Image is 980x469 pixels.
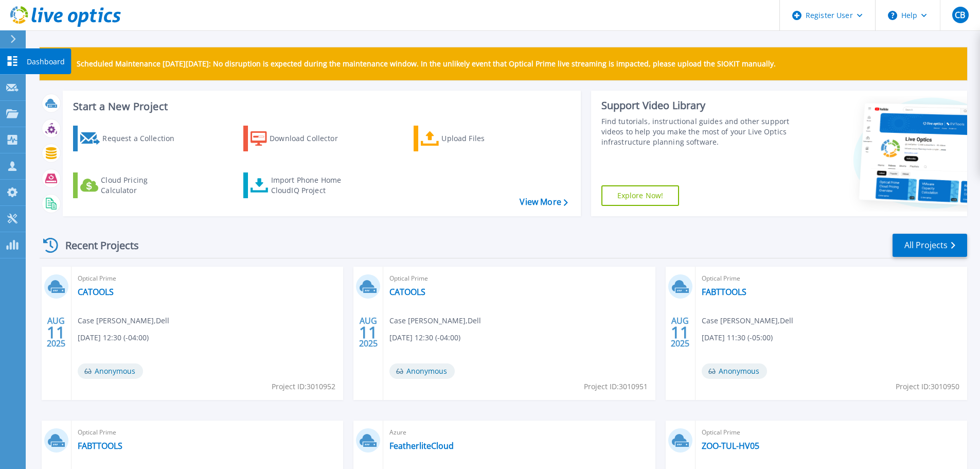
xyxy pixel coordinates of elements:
span: CB [955,11,965,19]
span: [DATE] 11:30 (-05:00) [702,332,773,343]
span: Optical Prime [702,273,961,284]
div: AUG 2025 [359,314,378,351]
div: AUG 2025 [46,314,66,351]
div: AUG 2025 [670,314,690,351]
p: Dashboard [27,48,65,75]
span: Project ID: 3010952 [272,381,335,392]
span: Optical Prime [702,427,961,438]
span: Optical Prime [78,427,337,438]
div: Find tutorials, instructional guides and other support videos to help you make the most of your L... [601,116,793,147]
div: Upload Files [441,128,524,149]
div: Support Video Library [601,99,793,112]
span: [DATE] 12:30 (-04:00) [389,332,460,343]
a: FABTTOOLS [78,441,122,451]
span: Anonymous [389,363,455,379]
h3: Start a New Project [73,101,567,112]
div: Cloud Pricing Calculator [101,175,183,196]
div: Recent Projects [40,233,153,258]
a: CATOOLS [78,287,114,297]
a: FeatherliteCloud [389,441,454,451]
a: Download Collector [243,126,358,151]
a: Request a Collection [73,126,188,151]
span: Optical Prime [78,273,337,284]
span: 11 [359,328,378,337]
a: FABTTOOLS [702,287,746,297]
a: CATOOLS [389,287,425,297]
span: Optical Prime [389,273,649,284]
a: All Projects [893,234,967,257]
a: ZOO-TUL-HV05 [702,441,759,451]
div: Import Phone Home CloudIQ Project [271,175,351,196]
span: Project ID: 3010950 [896,381,959,392]
a: Explore Now! [601,185,680,206]
div: Request a Collection [102,128,185,149]
span: 11 [671,328,689,337]
span: 11 [47,328,65,337]
span: [DATE] 12:30 (-04:00) [78,332,149,343]
a: Upload Files [414,126,528,151]
p: Scheduled Maintenance [DATE][DATE]: No disruption is expected during the maintenance window. In t... [77,60,776,68]
span: Anonymous [78,363,143,379]
span: Anonymous [702,363,767,379]
span: Case [PERSON_NAME] , Dell [702,315,793,326]
div: Download Collector [270,128,352,149]
a: View More [520,197,567,207]
span: Azure [389,427,649,438]
span: Case [PERSON_NAME] , Dell [78,315,169,326]
span: Project ID: 3010951 [584,381,648,392]
a: Cloud Pricing Calculator [73,172,188,198]
span: Case [PERSON_NAME] , Dell [389,315,481,326]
